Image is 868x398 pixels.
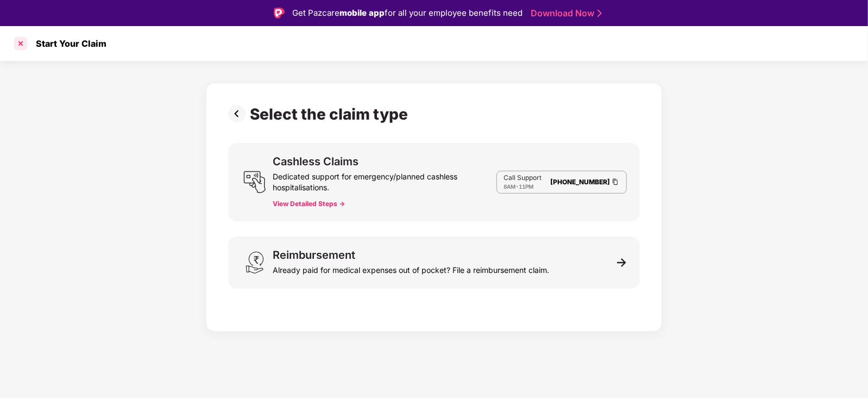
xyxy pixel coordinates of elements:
[292,7,523,20] div: Get Pazcare for all your employee benefits need
[611,177,620,186] img: Clipboard Icon
[250,105,412,123] div: Select the claim type
[273,200,345,208] button: View Detailed Steps ->
[274,8,285,18] img: Logo
[617,258,627,268] img: svg+xml;base64,PHN2ZyB3aWR0aD0iMTEiIGhlaWdodD0iMTEiIHZpZXdCb3g9IjAgMCAxMSAxMSIgZmlsbD0ibm9uZSIgeG...
[550,178,610,186] a: [PHONE_NUMBER]
[273,167,496,193] div: Dedicated support for emergency/planned cashless hospitalisations.
[597,8,602,19] img: Stroke
[29,38,106,49] div: Start Your Claim
[273,260,549,276] div: Already paid for medical expenses out of pocket? File a reimbursement claim.
[273,156,358,167] div: Cashless Claims
[273,250,355,260] div: Reimbursement
[228,105,250,122] img: svg+xml;base64,PHN2ZyBpZD0iUHJldi0zMngzMiIgeG1sbnM9Imh0dHA6Ly93d3cudzMub3JnLzIwMDAvc3ZnIiB3aWR0aD...
[243,171,266,194] img: svg+xml;base64,PHN2ZyB3aWR0aD0iMjQiIGhlaWdodD0iMjUiIHZpZXdCb3g9IjAgMCAyNCAyNSIgZmlsbD0ibm9uZSIgeG...
[504,182,542,191] div: -
[519,183,533,190] span: 11PM
[504,183,515,190] span: 8AM
[339,8,385,18] strong: mobile app
[243,251,266,274] img: svg+xml;base64,PHN2ZyB3aWR0aD0iMjQiIGhlaWdodD0iMzEiIHZpZXdCb3g9IjAgMCAyNCAzMSIgZmlsbD0ibm9uZSIgeG...
[504,173,542,182] p: Call Support
[531,8,599,19] a: Download Now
